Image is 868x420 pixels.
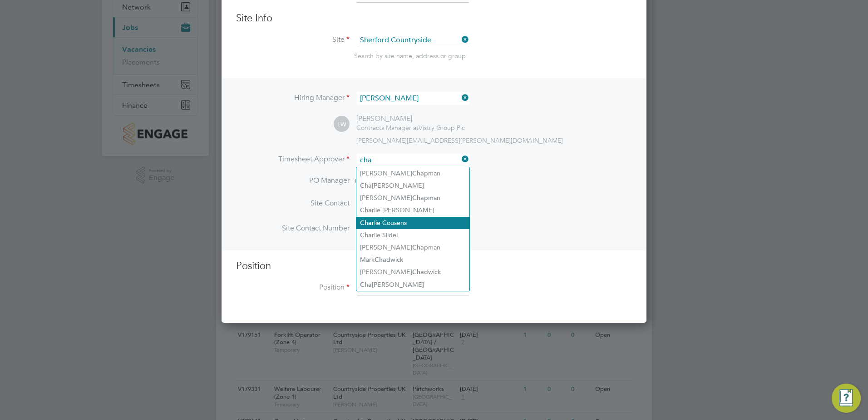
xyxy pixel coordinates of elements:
[832,384,861,413] button: Engage Resource Center
[360,206,372,214] b: Cha
[356,192,469,204] li: [PERSON_NAME] pman
[356,167,469,180] li: [PERSON_NAME] pman
[356,114,465,124] div: [PERSON_NAME]
[356,180,469,192] li: [PERSON_NAME]
[356,279,469,291] li: [PERSON_NAME]
[412,194,424,202] b: Cha
[357,154,469,167] input: Search for...
[356,217,469,229] li: rlie Cousens
[357,92,469,105] input: Search for...
[360,182,372,190] b: Cha
[354,52,466,60] span: Search by site name, address or group
[356,229,469,241] li: rlie Slidel
[356,241,469,254] li: [PERSON_NAME] pman
[412,268,424,276] b: Cha
[356,254,469,266] li: Mark dwick
[375,256,386,264] b: Cha
[360,231,372,239] b: Cha
[360,281,372,289] b: Cha
[334,116,350,132] span: LW
[356,124,465,132] div: Vistry Group Plc
[356,136,563,145] span: [PERSON_NAME][EMAIL_ADDRESS][PERSON_NAME][DOMAIN_NAME]
[356,266,469,278] li: [PERSON_NAME] dwick
[236,155,350,164] label: Timesheet Approver
[356,204,469,216] li: rlie [PERSON_NAME]
[355,176,365,185] span: n/a
[360,219,372,227] b: Cha
[236,224,350,233] label: Site Contact Number
[236,12,632,25] h3: Site Info
[236,260,632,273] h3: Position
[412,170,424,177] b: Cha
[236,199,350,208] label: Site Contact
[412,244,424,251] b: Cha
[236,283,350,292] label: Position
[236,176,350,185] label: PO Manager
[356,124,419,132] span: Contracts Manager at
[357,34,469,47] input: Search for...
[236,35,350,45] label: Site
[236,93,350,103] label: Hiring Manager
